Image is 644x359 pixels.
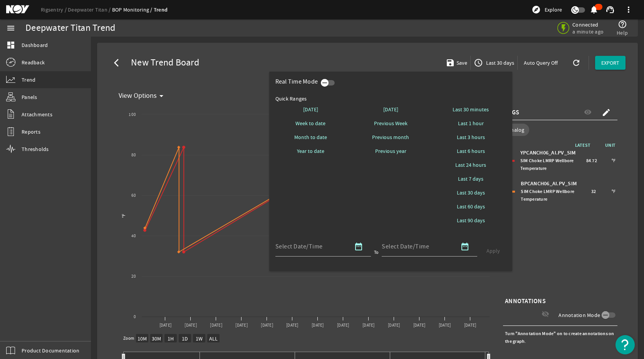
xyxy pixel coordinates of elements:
[294,133,327,141] span: Month to date
[435,158,506,172] button: Last 24 hours
[457,203,485,210] span: Last 60 days
[435,116,506,130] button: Last 1 hour
[435,172,506,186] button: Last 7 days
[457,216,485,224] span: Last 90 days
[435,200,506,213] button: Last 60 days
[460,242,470,251] mat-icon: date_range
[615,335,635,354] button: Open Resource Center
[375,147,406,155] span: Previous year
[275,144,346,158] button: Year to date
[435,130,506,144] button: Last 3 hours
[435,144,506,158] button: Last 6 hours
[355,102,426,116] button: [DATE]
[355,144,426,158] button: Previous year
[275,116,346,130] button: Week to date
[457,147,485,155] span: Last 6 hours
[383,106,398,113] span: [DATE]
[275,242,345,251] input: Select Date/Time
[435,213,506,227] button: Last 90 days
[275,130,346,144] button: Month to date
[458,175,483,183] span: Last 7 days
[354,242,363,251] mat-icon: date_range
[275,95,506,102] div: Quick Ranges
[303,106,318,113] span: [DATE]
[355,130,426,144] button: Previous month
[458,119,484,127] span: Last 1 hour
[435,186,506,200] button: Last 30 days
[275,102,346,116] button: [DATE]
[297,147,324,155] span: Year to date
[374,248,379,256] div: To
[457,133,485,141] span: Last 3 hours
[382,242,451,251] input: Select Date/Time
[372,133,409,141] span: Previous month
[295,119,325,127] span: Week to date
[455,161,486,169] span: Last 24 hours
[275,78,321,86] div: Real Time Mode
[435,102,506,116] button: Last 30 minutes
[374,119,408,127] span: Previous Week
[355,116,426,130] button: Previous Week
[457,189,485,196] span: Last 30 days
[453,106,489,113] span: Last 30 minutes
